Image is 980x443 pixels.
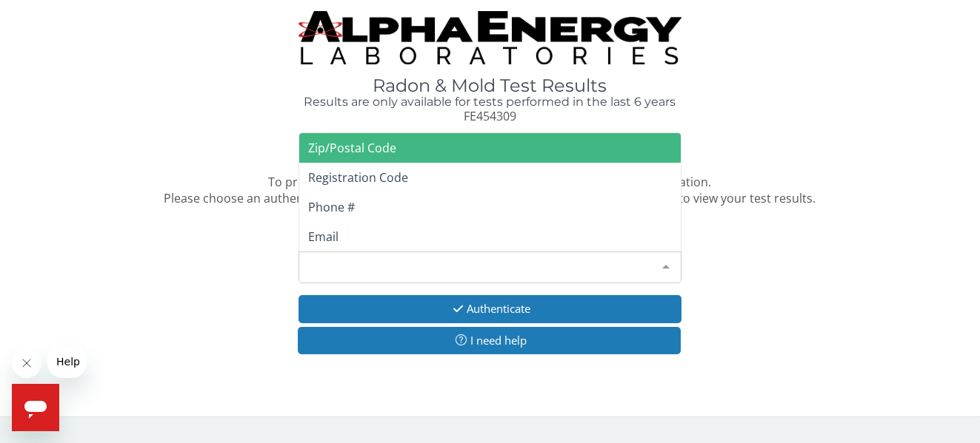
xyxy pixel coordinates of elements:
[47,345,87,378] iframe: Message from company
[299,295,681,322] button: Authenticate
[308,140,396,156] span: Zip/Postal Code
[12,348,41,378] iframe: Close message
[299,76,681,95] h1: Radon & Mold Test Results
[299,95,681,109] h4: Results are only available for tests performed in the last 6 years
[308,229,339,245] span: Email
[299,11,681,64] img: TightCrop.jpg
[308,199,355,215] span: Phone #
[308,169,408,186] span: Registration Code
[164,174,816,207] span: To protect your confidential test results, we need to confirm some information. Please choose an ...
[298,327,681,354] button: I need help
[464,108,516,124] span: FE454309
[12,384,59,431] iframe: Button to launch messaging window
